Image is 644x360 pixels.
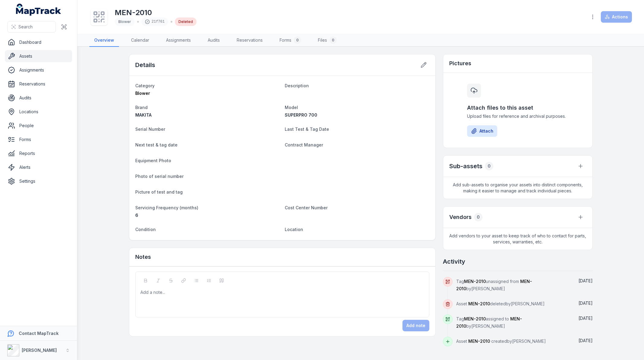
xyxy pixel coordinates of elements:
[313,34,341,47] a: Files0
[294,37,301,44] div: 0
[175,18,197,26] div: Deleted
[5,50,72,62] a: Assets
[19,331,59,336] strong: Contact MapTrack
[5,92,72,104] a: Audits
[5,120,72,132] a: People
[232,34,268,47] a: Reservations
[285,105,298,110] span: Model
[578,278,593,283] span: [DATE]
[135,91,150,96] span: Blower
[456,316,522,329] span: Tag assigned to by [PERSON_NAME]
[5,147,72,159] a: Reports
[443,257,465,266] h2: Activity
[456,301,545,306] span: Asset deleted by [PERSON_NAME]
[578,338,593,343] time: 7/31/2025, 3:04:05 PM
[275,34,306,47] a: Forms0
[141,18,168,26] div: 21f761
[135,127,165,132] span: Serial Number
[5,64,72,76] a: Assignments
[467,125,497,137] button: Attach
[467,113,569,119] span: Upload files for reference and archival purposes.
[5,161,72,173] a: Alerts
[285,127,329,132] span: Last Test & Tag Date
[5,175,72,187] a: Settings
[464,316,486,321] span: MEN-2010
[161,34,196,47] a: Assignments
[7,21,56,33] button: Search
[443,177,592,199] span: Add sub-assets to organise your assets into distinct components, making it easier to manage and t...
[578,316,593,321] span: [DATE]
[456,339,546,344] span: Asset created by [PERSON_NAME]
[135,105,148,110] span: Brand
[468,301,490,306] span: MEN-2010
[135,227,156,232] span: Condition
[474,213,482,221] div: 0
[5,133,72,146] a: Forms
[329,37,337,44] div: 0
[5,106,72,118] a: Locations
[135,158,171,163] span: Equipment Photo
[285,142,323,147] span: Contract Manager
[578,316,593,321] time: 7/31/2025, 3:04:06 PM
[203,34,225,47] a: Audits
[18,24,33,30] span: Search
[22,348,57,353] strong: [PERSON_NAME]
[5,78,72,90] a: Reservations
[126,34,154,47] a: Calendar
[449,213,472,221] h3: Vendors
[135,142,178,147] span: Next test & tag date
[89,34,119,47] a: Overview
[135,61,155,69] h2: Details
[115,8,197,18] h1: MEN-2010
[16,4,61,16] a: MapTrack
[285,227,303,232] span: Location
[578,301,593,306] time: 8/13/2025, 10:29:27 AM
[449,162,482,170] h2: Sub-assets
[135,213,138,218] span: 6
[443,228,592,250] span: Add vendors to your asset to keep track of who to contact for parts, services, warranties, etc.
[135,112,152,117] span: MAKITA
[578,338,593,343] span: [DATE]
[464,279,486,284] span: MEN-2010
[467,104,569,112] h3: Attach files to this asset
[135,83,155,88] span: Category
[456,279,532,291] span: Tag unassigned from by [PERSON_NAME]
[285,83,309,88] span: Description
[578,278,593,283] time: 8/13/2025, 10:29:39 AM
[135,205,198,210] span: Servicing Frequency (months)
[135,253,151,261] h3: Notes
[449,59,471,68] h3: Pictures
[5,36,72,48] a: Dashboard
[285,205,328,210] span: Cost Center Number
[578,301,593,306] span: [DATE]
[135,174,184,179] span: Photo of serial number
[468,339,490,344] span: MEN-2010
[135,189,183,194] span: Picture of test and tag
[285,112,317,117] span: SUPERPRO 700
[485,162,493,170] div: 0
[118,19,131,24] span: Blower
